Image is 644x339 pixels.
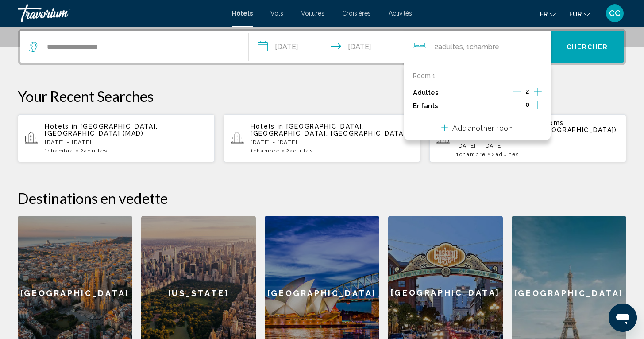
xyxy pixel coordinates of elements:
[456,151,486,157] span: 1
[48,148,74,154] span: Chambre
[251,139,413,145] p: [DATE] - [DATE]
[254,148,280,154] span: Chambre
[290,148,313,154] span: Adultes
[80,148,107,154] span: 2
[20,31,624,63] div: Search widget
[438,43,463,51] span: Adultes
[45,123,78,130] span: Hotels in
[404,31,551,63] button: Travelers: 2 adults, 0 children
[413,72,436,79] p: Room 1
[513,101,521,111] button: Decrement children
[569,11,582,18] span: EUR
[569,8,590,20] button: Change currency
[270,10,283,17] a: Vols
[463,41,499,53] span: , 1
[18,87,626,105] p: Your Recent Searches
[525,101,529,108] span: 0
[18,4,223,22] a: Travorium
[286,148,313,154] span: 2
[540,8,556,20] button: Change language
[413,89,439,97] p: Adultes
[251,148,280,154] span: 1
[452,123,514,132] p: Add another room
[470,43,499,51] span: Chambre
[496,151,519,157] span: Adultes
[413,102,438,110] p: Enfants
[45,123,158,137] span: [GEOGRAPHIC_DATA], [GEOGRAPHIC_DATA] (MAD)
[232,10,253,17] a: Hôtels
[18,189,626,207] h2: Destinations en vedette
[534,99,542,113] button: Increment children
[492,151,519,157] span: 2
[441,117,514,136] button: Add another room
[513,87,521,98] button: Decrement adults
[534,86,542,99] button: Increment adults
[249,31,404,63] button: Check-in date: Nov 27, 2025 Check-out date: Nov 30, 2025
[18,114,215,163] button: Hotels in [GEOGRAPHIC_DATA], [GEOGRAPHIC_DATA] (MAD)[DATE] - [DATE]1Chambre2Adultes
[609,304,637,332] iframe: Bouton de lancement de la fenêtre de messagerie
[551,31,624,63] button: Chercher
[301,10,324,17] a: Voitures
[603,4,626,23] button: User Menu
[525,88,529,95] span: 2
[251,123,406,137] span: [GEOGRAPHIC_DATA], [GEOGRAPHIC_DATA], [GEOGRAPHIC_DATA]
[84,148,108,154] span: Adultes
[45,139,208,145] p: [DATE] - [DATE]
[434,41,463,53] span: 2
[459,151,486,157] span: Chambre
[389,10,412,17] a: Activités
[45,148,74,154] span: 1
[567,44,609,51] span: Chercher
[609,9,621,18] span: CC
[224,114,420,163] button: Hotels in [GEOGRAPHIC_DATA], [GEOGRAPHIC_DATA], [GEOGRAPHIC_DATA][DATE] - [DATE]1Chambre2Adultes
[251,123,284,130] span: Hotels in
[342,10,371,17] a: Croisières
[456,143,619,149] p: [DATE] - [DATE]
[540,11,548,18] span: fr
